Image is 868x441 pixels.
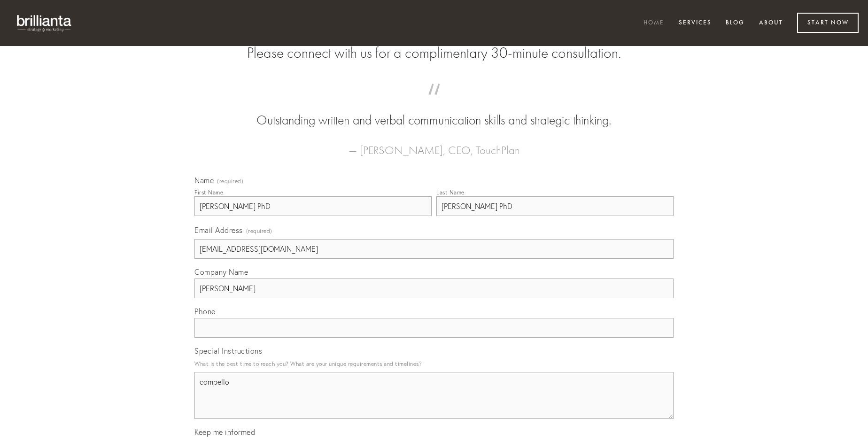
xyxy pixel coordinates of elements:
[217,178,243,184] span: (required)
[9,9,80,37] img: brillianta - research, strategy, marketing
[194,267,248,277] span: Company Name
[194,372,674,419] textarea: compello
[797,13,859,33] a: Start Now
[209,93,659,111] span: “
[194,346,262,356] span: Special Instructions
[194,189,223,196] div: First Name
[194,357,674,370] p: What is the best time to reach you? What are your unique requirements and timelines?
[209,130,659,160] figcaption: — [PERSON_NAME], CEO, TouchPlan
[246,224,272,237] span: (required)
[194,427,255,437] span: Keep me informed
[194,44,674,62] h2: Please connect with us for a complimentary 30-minute consultation.
[753,15,789,31] a: About
[436,189,465,196] div: Last Name
[194,176,214,185] span: Name
[194,307,216,316] span: Phone
[673,15,718,31] a: Services
[720,15,751,31] a: Blog
[209,93,659,130] blockquote: Outstanding written and verbal communication skills and strategic thinking.
[637,15,670,31] a: Home
[194,225,243,235] span: Email Address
